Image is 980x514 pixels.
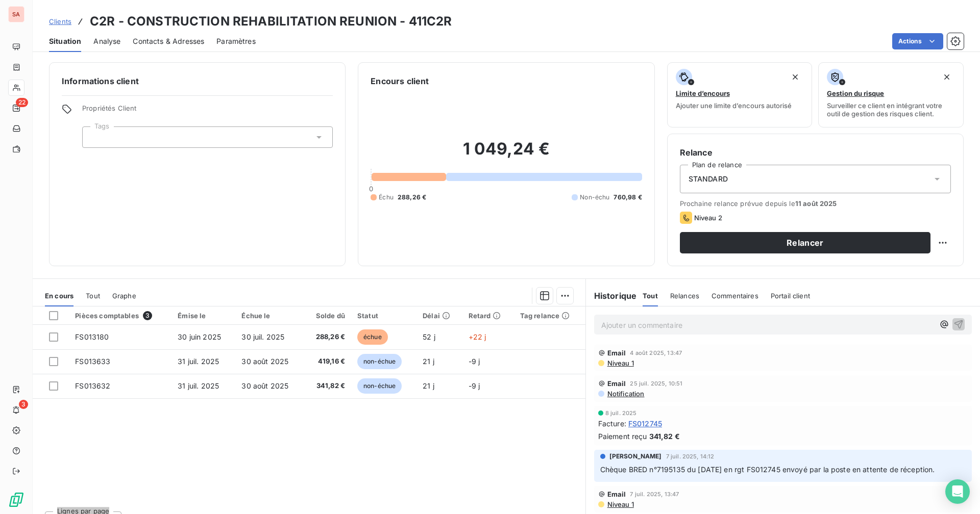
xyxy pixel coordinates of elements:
[945,479,970,504] div: Open Intercom Messenger
[676,101,792,110] span: Ajouter une limite d’encours autorisé
[8,100,24,116] a: 22
[423,312,456,320] div: Délai
[310,312,345,320] div: Solde dû
[143,311,152,320] span: 3
[827,89,884,97] span: Gestion du risque
[178,381,219,390] span: 31 juil. 2025
[216,36,256,46] span: Paramètres
[614,193,642,202] span: 760,98 €
[357,329,388,345] span: échue
[91,133,99,142] input: Ajouter une valeur
[75,381,110,390] span: FS013632
[241,312,297,320] div: Échue le
[605,410,637,416] span: 8 juil. 2025
[469,381,480,390] span: -9 j
[598,431,647,442] span: Paiement reçu
[676,89,730,97] span: Limite d’encours
[580,193,609,202] span: Non-échu
[357,378,402,394] span: non-échue
[600,465,935,474] span: Chèque BRED n°7195135 du [DATE] en rgt FS012745 envoyé par la poste en attente de réception.
[423,381,434,390] span: 21 j
[75,357,110,366] span: FS013633
[93,36,120,46] span: Analyse
[670,292,699,300] span: Relances
[112,292,136,300] span: Graphe
[520,312,579,320] div: Tag relance
[680,232,930,253] button: Relancer
[178,332,221,341] span: 30 juin 2025
[607,379,626,388] span: Email
[609,452,662,461] span: [PERSON_NAME]
[606,500,634,508] span: Niveau 1
[49,17,71,25] span: Clients
[606,390,645,398] span: Notification
[666,453,715,459] span: 7 juil. 2025, 14:12
[45,292,73,300] span: En cours
[630,350,682,356] span: 4 août 2025, 13:47
[827,101,955,118] span: Surveiller ce client en intégrant votre outil de gestion des risques client.
[49,16,71,27] a: Clients
[8,492,24,508] img: Logo LeanPay
[643,292,658,300] span: Tout
[369,185,373,193] span: 0
[133,36,204,46] span: Contacts & Adresses
[680,199,951,208] span: Prochaine relance prévue depuis le
[469,312,508,320] div: Retard
[398,193,426,202] span: 288,26 €
[90,12,452,31] h3: C2R - CONSTRUCTION REHABILITATION REUNION - 411C2R
[694,214,722,222] span: Niveau 2
[178,312,229,320] div: Émise le
[606,359,634,367] span: Niveau 1
[371,139,642,169] h2: 1 049,24 €
[19,400,28,409] span: 3
[771,292,810,300] span: Portail client
[630,380,682,387] span: 25 juil. 2025, 10:51
[8,6,24,22] div: SA
[241,332,284,341] span: 30 juil. 2025
[628,418,662,429] span: FS012745
[607,490,626,498] span: Email
[178,357,219,366] span: 31 juil. 2025
[667,62,813,127] button: Limite d’encoursAjouter une limite d’encours autorisé
[82,104,333,118] span: Propriétés Client
[16,98,28,107] span: 22
[423,357,434,366] span: 21 j
[469,357,480,366] span: -9 j
[379,193,394,202] span: Échu
[357,354,402,369] span: non-échue
[75,332,109,341] span: FS013180
[598,418,626,429] span: Facture :
[371,75,429,87] h6: Encours client
[62,75,333,87] h6: Informations client
[241,357,288,366] span: 30 août 2025
[795,199,837,208] span: 11 août 2025
[75,311,165,320] div: Pièces comptables
[818,62,964,127] button: Gestion du risqueSurveiller ce client en intégrant votre outil de gestion des risques client.
[586,290,637,302] h6: Historique
[310,381,345,391] span: 341,82 €
[469,332,486,341] span: +22 j
[607,349,626,357] span: Email
[49,36,81,46] span: Situation
[423,332,435,341] span: 52 j
[86,292,100,300] span: Tout
[241,381,288,390] span: 30 août 2025
[310,332,345,342] span: 288,26 €
[712,292,758,300] span: Commentaires
[649,431,680,442] span: 341,82 €
[892,33,943,49] button: Actions
[310,356,345,367] span: 419,16 €
[630,491,679,497] span: 7 juil. 2025, 13:47
[357,312,410,320] div: Statut
[680,146,951,159] h6: Relance
[689,174,728,184] span: STANDARD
